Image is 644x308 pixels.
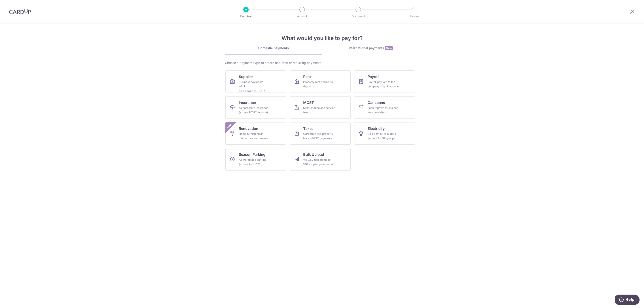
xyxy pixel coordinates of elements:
[290,70,351,93] a: RentProperty rent and rental deposits
[226,122,233,130] span: New
[10,3,19,7] span: Help
[286,14,319,19] p: Amount
[225,61,419,65] div: Choose a payment type to create one-time or recurring payments.
[303,158,335,167] div: Via CSV upload (up to 100 supplier payments)
[225,46,322,50] div: Domestic payments
[303,80,335,89] div: Property rent and rental deposits
[239,74,253,79] span: Supplier
[303,106,335,115] div: Maintenance and service fees
[239,80,271,93] div: Business payments within [GEOGRAPHIC_DATA]
[303,100,314,105] span: MCST
[398,14,431,19] p: Review
[368,100,385,105] span: Car Loans
[239,106,271,115] div: All corporate insurance (except NTUC Income)
[225,96,286,119] a: InsuranceAll corporate insurance (except NTUC Income)
[239,100,256,105] span: Insurance
[290,96,351,119] a: MCSTMaintenance and service fees
[225,70,286,93] a: SupplierBusiness payments within [GEOGRAPHIC_DATA]
[303,74,311,79] span: Rent
[239,132,271,141] div: Home furnishing or interior reno-expenses
[303,126,314,131] span: Taxes
[290,148,351,171] a: Bulk UploadVia CSV upload (up to 100 supplier payments)
[342,14,375,19] p: Document
[354,122,415,145] a: ElectricityBills from all providers (except for SP group)
[9,9,31,14] img: CardUp
[225,148,286,171] a: Season ParkingAll workplace parking (except for HDB)
[303,132,335,141] div: Corporate tax, property tax and GST payments
[225,122,286,145] a: RenovationHome furnishing or interior reno-expensesNew
[290,122,351,145] a: TaxesCorporate tax, property tax and GST payments
[225,34,419,42] h4: What would you like to pay for?
[239,126,258,131] span: Renovation
[385,46,393,50] span: New
[322,46,419,51] div: International payments
[354,70,415,93] a: PayrollPayroll pay-out to the company's bank account
[368,74,379,79] span: Payroll
[368,106,400,115] div: Loan repayments to car loan providers
[368,126,385,131] span: Electricity
[229,14,263,19] p: Recipient
[368,132,400,141] div: Bills from all providers (except for SP group)
[615,295,640,306] iframe: Opens a widget where you can find more information
[239,158,271,167] div: All workplace parking (except for HDB)
[368,80,400,89] div: Payroll pay-out to the company's bank account
[303,152,324,157] span: Bulk Upload
[354,96,415,119] a: Car LoansLoan repayments to car loan providers
[239,152,265,157] span: Season Parking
